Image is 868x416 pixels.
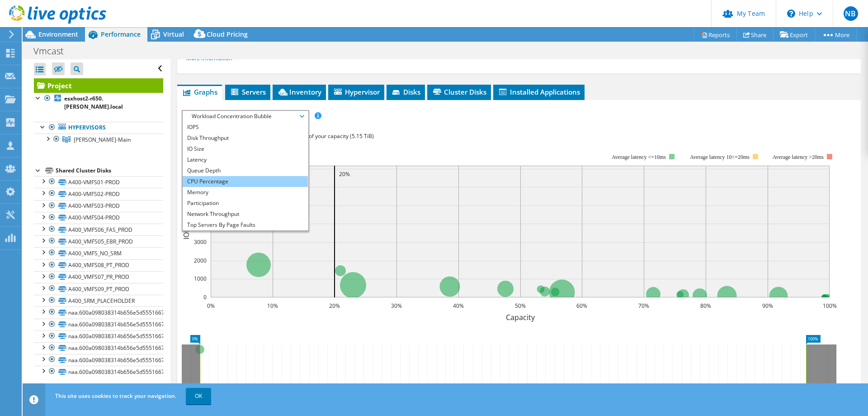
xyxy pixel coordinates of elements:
[183,198,308,209] li: Participation
[183,154,308,165] li: Latency
[736,28,774,42] a: Share
[34,354,163,366] a: naa.600a098038314b656e5d55516677506d
[34,259,163,271] a: A400_VMFS08_PT_PROD
[787,10,795,18] svg: \n
[34,283,163,295] a: A400_VMFS09_PT_PROD
[186,54,239,62] a: More Information
[34,176,163,188] a: A400-VMFS01-PROD
[183,122,308,133] li: IOPS
[34,78,163,93] a: Project
[762,302,773,310] text: 90%
[34,122,163,134] a: Hypervisors
[182,87,217,96] span: Graphs
[194,238,207,246] text: 3000
[612,154,666,160] tspan: Average latency <=10ms
[34,330,163,342] a: naa.600a098038314b656e5d55516677506b
[207,302,215,310] text: 0%
[515,302,526,310] text: 50%
[38,30,78,38] span: Environment
[64,95,123,110] b: esxhost2-r650.[PERSON_NAME].local
[815,28,857,42] a: More
[34,306,163,318] a: naa.600a098038314b656e5d555166775068
[391,87,420,96] span: Disks
[576,302,587,310] text: 60%
[34,295,163,306] a: A400_SRM_PLACEHOLDER
[432,87,486,96] span: Cluster Disks
[183,133,308,143] li: Disk Throughput
[267,302,278,310] text: 10%
[700,302,711,310] text: 80%
[34,247,163,259] a: A400_VMFS_NO_SRM
[773,154,824,160] text: Average latency >20ms
[823,302,837,310] text: 100%
[186,388,211,404] a: OK
[277,87,321,96] span: Inventory
[181,224,191,239] text: IOPS
[329,302,340,310] text: 20%
[34,134,163,145] a: Castro-Main
[183,176,308,187] li: CPU Percentage
[34,212,163,224] a: A400-VMFS04-PROD
[34,342,163,354] a: naa.600a098038314b656e5d55516677506c
[34,235,163,247] a: A400_VMFS05_EBR_PROD
[203,293,207,301] text: 0
[55,392,176,400] span: This site uses cookies to track your navigation.
[101,30,141,38] span: Performance
[183,220,308,230] li: Top Servers By Page Faults
[34,366,163,378] a: naa.600a098038314b656e5d55516677506e
[34,319,163,330] a: naa.600a098038314b656e5d555166775069
[690,154,750,160] tspan: Average latency 10<=20ms
[187,111,303,122] span: Workload Concentration Bubble
[773,28,815,42] a: Export
[183,165,308,176] li: Queue Depth
[183,187,308,198] li: Memory
[34,224,163,235] a: A400_VMFS06_FAS_PROD
[194,257,207,264] text: 2000
[34,188,163,200] a: A400-VMFS02-PROD
[638,302,649,310] text: 70%
[74,136,131,143] span: [PERSON_NAME]-Main
[693,28,737,42] a: Reports
[34,200,163,212] a: A400-VMFS03-PROD
[333,87,380,96] span: Hypervisor
[183,143,308,154] li: IO Size
[245,132,374,140] span: 62% of IOPS falls on 20% of your capacity (5.15 TiB)
[453,302,464,310] text: 40%
[391,302,402,310] text: 30%
[844,6,858,21] span: NB
[339,170,350,178] text: 20%
[207,30,248,38] span: Cloud Pricing
[29,46,78,56] h1: Vmcast
[34,271,163,283] a: A400_VMFS07_PR_PROD
[183,209,308,220] li: Network Throughput
[34,93,163,113] a: esxhost2-r650.[PERSON_NAME].local
[506,312,535,322] text: Capacity
[230,87,266,96] span: Servers
[56,165,163,176] div: Shared Cluster Disks
[194,275,207,282] text: 1000
[163,30,184,38] span: Virtual
[498,87,580,96] span: Installed Applications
